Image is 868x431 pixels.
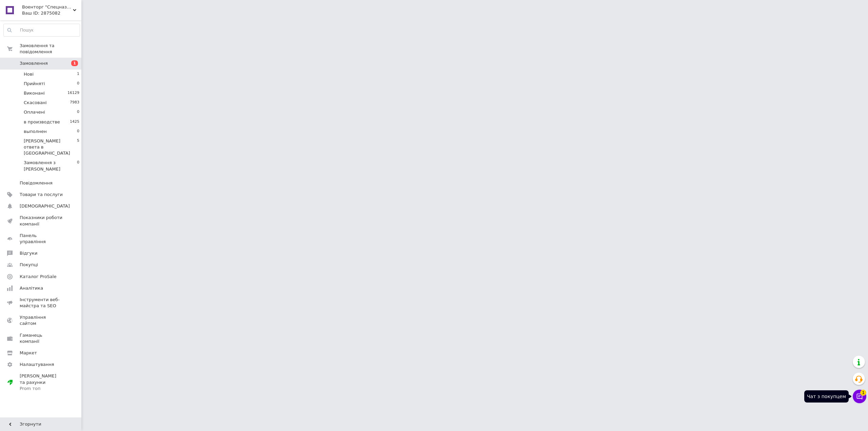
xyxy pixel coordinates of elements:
[77,138,79,157] span: 5
[20,233,63,245] span: Панель управління
[20,203,70,209] span: [DEMOGRAPHIC_DATA]
[24,109,45,115] span: Оплачені
[77,160,79,172] span: 0
[20,314,63,327] span: Управління сайтом
[20,332,63,345] span: Гаманець компанії
[20,43,81,55] span: Замовлення та повідомлення
[67,90,79,96] span: 16129
[20,361,54,368] span: Налаштування
[24,100,47,106] span: Скасовані
[20,350,37,356] span: Маркет
[860,390,866,396] span: 1
[24,119,60,125] span: в производстве
[24,71,34,77] span: Нові
[22,4,73,10] span: Военторг "Спецназ" - лучший украинский военторг - производитель!
[20,262,38,268] span: Покупці
[77,71,79,77] span: 1
[70,100,79,106] span: 7983
[24,81,45,87] span: Прийняті
[853,390,866,403] button: Чат з покупцем1
[77,109,79,115] span: 0
[22,10,81,16] div: Ваш ID: 2875082
[804,390,849,403] div: Чат з покупцем
[77,81,79,87] span: 0
[20,297,63,309] span: Інструменти веб-майстра та SEO
[71,60,78,66] span: 1
[77,129,79,135] span: 0
[24,160,77,172] span: Замовлення з [PERSON_NAME]
[70,119,79,125] span: 1425
[20,386,63,392] div: Prom топ
[24,90,45,96] span: Виконані
[4,24,80,36] input: Пошук
[20,250,37,256] span: Відгуки
[20,180,53,186] span: Повідомлення
[20,373,63,392] span: [PERSON_NAME] та рахунки
[20,274,56,280] span: Каталог ProSale
[20,215,63,227] span: Показники роботи компанії
[20,192,63,198] span: Товари та послуги
[24,129,47,135] span: выполнен
[20,60,48,66] span: Замовлення
[20,285,43,291] span: Аналітика
[24,138,77,157] span: [PERSON_NAME] ответа в [GEOGRAPHIC_DATA]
